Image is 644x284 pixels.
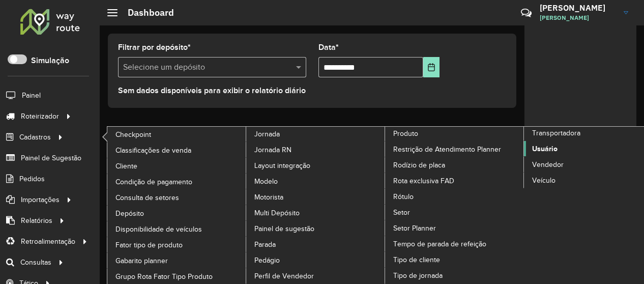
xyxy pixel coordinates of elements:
[254,255,280,266] span: Pedágio
[254,239,276,250] span: Parada
[115,177,192,187] span: Condição de pagamento
[254,192,283,203] span: Motorista
[107,206,247,221] a: Depósito
[107,127,247,142] a: Checkpoint
[385,205,524,220] a: Setor
[393,176,454,186] span: Rota exclusiva FAD
[21,236,75,247] span: Retroalimentação
[107,143,247,158] a: Classificações de venda
[115,129,151,140] span: Checkpoint
[385,141,524,157] a: Restrição de Atendimento Planner
[246,205,386,220] a: Multi Depósito
[246,189,386,205] a: Motorista
[393,160,445,171] span: Rodízio de placa
[21,215,52,226] span: Relatórios
[393,254,440,265] span: Tipo de cliente
[115,161,137,172] span: Cliente
[118,7,174,18] h2: Dashboard
[115,192,179,203] span: Consulta de setores
[246,158,386,173] a: Layout integração
[393,270,443,281] span: Tipo de jornada
[19,174,45,184] span: Pedidos
[115,208,144,219] span: Depósito
[393,144,501,155] span: Restrição de Atendimento Planner
[31,54,69,67] label: Simulação
[385,157,524,173] a: Rodízio de placa
[254,145,291,155] span: Jornada RN
[19,132,51,143] span: Cadastros
[107,158,247,174] a: Cliente
[118,41,191,53] label: Filtrar por depósito
[254,160,310,171] span: Layout integração
[246,221,386,236] a: Painel de sugestão
[532,128,580,138] span: Transportadora
[515,2,537,24] a: Contato Rápido
[21,194,60,205] span: Importações
[393,223,436,234] span: Setor Planner
[540,13,616,22] span: [PERSON_NAME]
[115,145,191,156] span: Classificações de venda
[385,189,524,204] a: Rótulo
[22,90,41,101] span: Painel
[21,153,81,163] span: Painel de Sugestão
[115,271,213,282] span: Grupo Rota Fator Tipo Produto
[532,144,558,154] span: Usuário
[393,239,486,249] span: Tempo de parada de refeição
[385,173,524,188] a: Rota exclusiva FAD
[423,57,440,77] button: Choose Date
[254,271,314,281] span: Perfil de Vendedor
[115,255,168,266] span: Gabarito planner
[532,159,564,170] span: Vendedor
[107,237,247,252] a: Fator tipo de produto
[115,240,183,250] span: Fator tipo de produto
[107,221,247,237] a: Disponibilidade de veículos
[393,207,410,218] span: Setor
[385,252,524,267] a: Tipo de cliente
[246,237,386,252] a: Parada
[254,223,314,234] span: Painel de sugestão
[540,3,616,13] h3: [PERSON_NAME]
[107,269,247,284] a: Grupo Rota Fator Tipo Produto
[107,174,247,189] a: Condição de pagamento
[254,208,300,218] span: Multi Depósito
[393,128,418,139] span: Produto
[118,84,306,97] label: Sem dados disponíveis para exibir o relatório diário
[246,268,386,283] a: Perfil de Vendedor
[107,253,247,268] a: Gabarito planner
[21,111,59,122] span: Roteirizador
[254,129,280,139] span: Jornada
[254,176,278,187] span: Modelo
[385,236,524,251] a: Tempo de parada de refeição
[107,190,247,205] a: Consulta de setores
[385,220,524,236] a: Setor Planner
[246,174,386,189] a: Modelo
[318,41,339,53] label: Data
[385,268,524,283] a: Tipo de jornada
[115,224,202,235] span: Disponibilidade de veículos
[246,252,386,268] a: Pedágio
[393,191,414,202] span: Rótulo
[532,175,555,186] span: Veículo
[20,257,51,268] span: Consultas
[246,142,386,157] a: Jornada RN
